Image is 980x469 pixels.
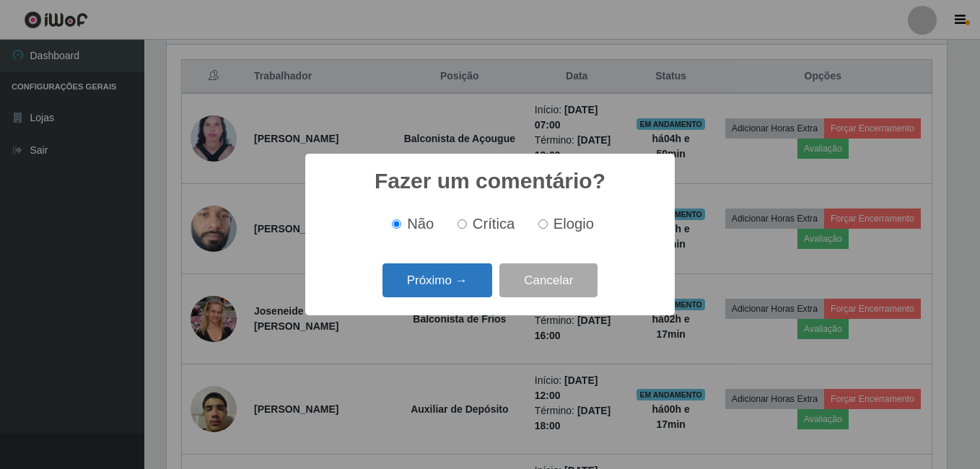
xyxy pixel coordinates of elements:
h2: Fazer um comentário? [375,168,605,194]
input: Elogio [538,219,548,229]
input: Não [392,219,401,229]
button: Próximo → [382,263,492,297]
input: Crítica [458,219,467,229]
button: Cancelar [499,263,598,297]
span: Não [407,216,434,232]
span: Crítica [473,216,515,232]
span: Elogio [554,216,594,232]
